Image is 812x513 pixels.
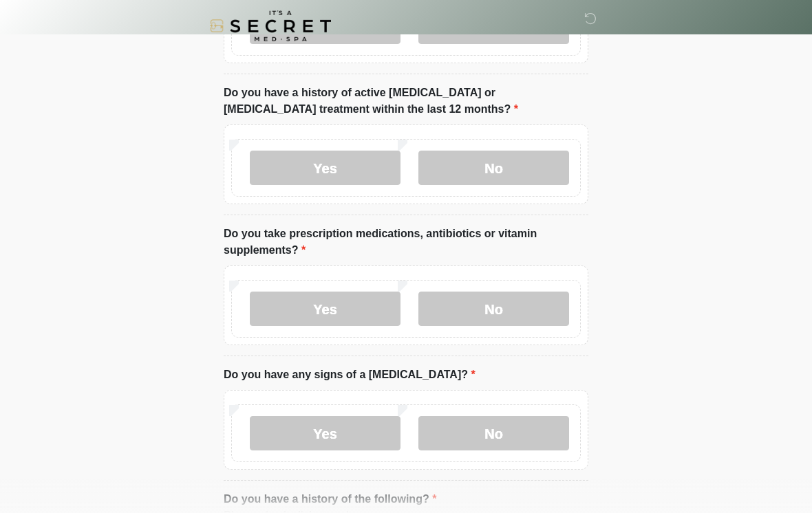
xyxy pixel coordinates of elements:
label: Do you have a history of active [MEDICAL_DATA] or [MEDICAL_DATA] treatment within the last 12 mon... [224,85,588,118]
label: No [418,151,569,185]
label: No [418,292,569,326]
label: Yes [250,416,400,450]
label: Yes [250,151,400,185]
img: It's A Secret Med Spa Logo [210,10,331,41]
label: Do you have a history of the following? [224,491,436,507]
label: Do you have any signs of a [MEDICAL_DATA]? [224,367,476,383]
label: Yes [250,292,400,326]
label: Do you take prescription medications, antibiotics or vitamin supplements? [224,226,588,259]
label: No [418,416,569,450]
